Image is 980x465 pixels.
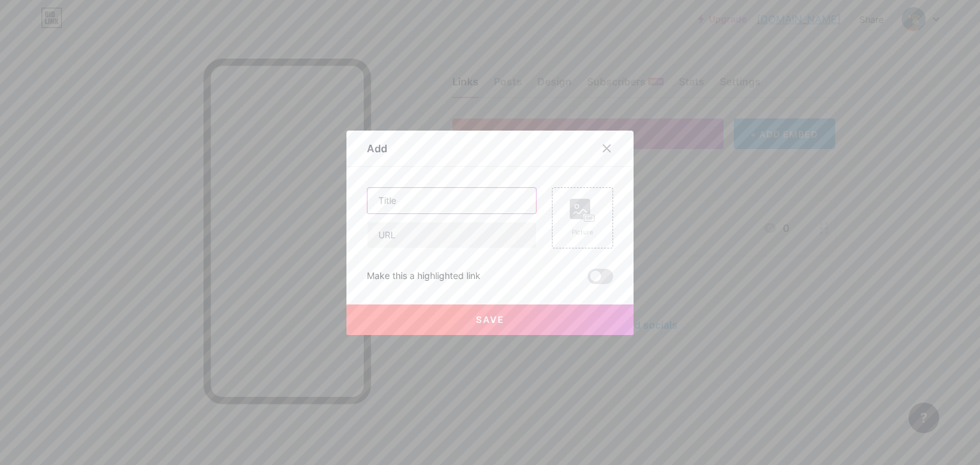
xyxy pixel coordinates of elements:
[367,222,536,248] input: URL
[570,227,595,237] div: Picture
[476,314,505,325] span: Save
[367,269,480,284] div: Make this a highlighted link
[367,141,387,156] div: Add
[346,304,634,335] button: Save
[367,188,536,213] input: Title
